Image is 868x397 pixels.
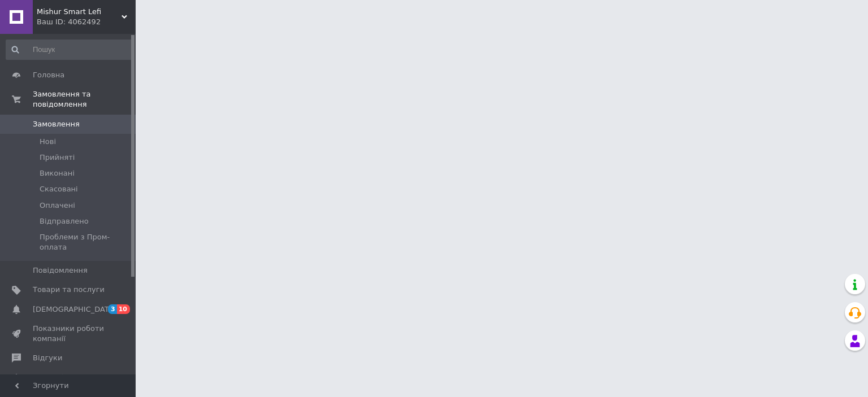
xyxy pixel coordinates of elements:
span: Відправлено [40,216,89,226]
span: Нові [40,137,56,147]
span: 3 [108,304,117,314]
span: Показники роботи компанії [33,324,105,344]
span: Оплачені [40,200,75,211]
span: [DEMOGRAPHIC_DATA] [33,304,116,315]
span: Головна [33,70,64,80]
span: Скасовані [40,184,78,194]
span: Замовлення та повідомлення [33,89,136,110]
span: Mishur Smart Lefi [37,7,121,17]
span: Замовлення [33,119,80,129]
span: Відгуки [33,353,62,363]
span: Прийняті [40,152,75,163]
div: Ваш ID: 4062492 [37,17,136,27]
span: Товари та послуги [33,285,105,295]
input: Пошук [6,40,133,60]
span: Виконані [40,168,75,178]
span: 10 [117,304,130,314]
span: Покупці [33,372,63,382]
span: Проблеми з Пром-оплата [40,232,132,252]
span: Повідомлення [33,265,88,276]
